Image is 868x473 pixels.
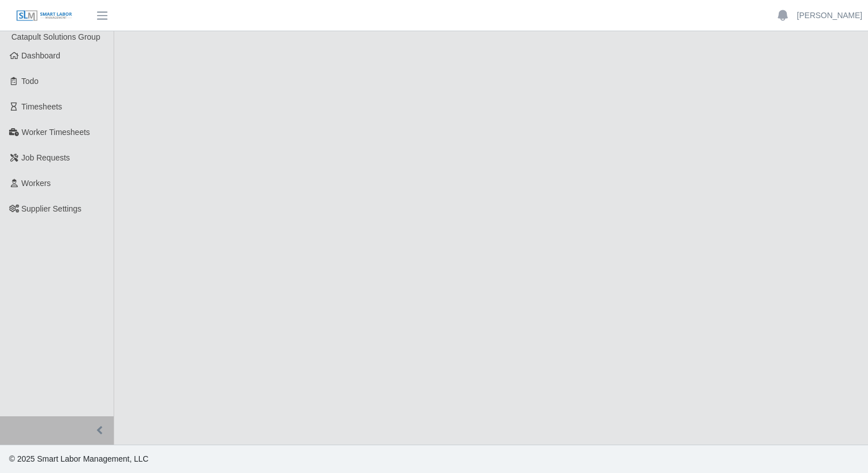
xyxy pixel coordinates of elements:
[22,128,90,137] span: Worker Timesheets
[22,179,51,188] span: Workers
[22,153,70,162] span: Job Requests
[797,10,862,22] a: [PERSON_NAME]
[22,102,62,111] span: Timesheets
[22,204,82,213] span: Supplier Settings
[11,32,100,41] span: Catapult Solutions Group
[16,10,73,22] img: SLM Logo
[22,51,61,60] span: Dashboard
[9,454,148,463] span: © 2025 Smart Labor Management, LLC
[22,77,39,86] span: Todo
